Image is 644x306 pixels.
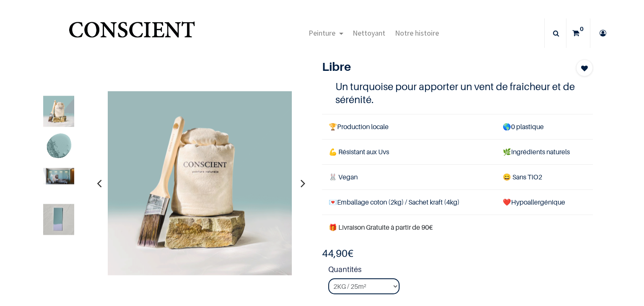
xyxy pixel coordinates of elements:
[322,60,552,74] h1: Libre
[503,173,516,181] span: 😄 S
[335,80,579,106] h4: Un turquoise pour apporter un vent de fraîcheur et de sérénité.
[309,28,335,38] span: Peinture
[578,25,586,33] sup: 0
[322,247,348,259] span: 44,90
[496,164,593,189] td: ans TiO2
[67,17,197,50] img: Conscient
[496,139,593,164] td: Ingrédients naturels
[43,96,74,127] img: Product image
[503,122,511,131] span: 🌎
[503,148,511,156] span: 🌿
[108,91,292,275] img: Product image
[395,28,439,38] span: Notre histoire
[43,168,74,184] img: Product image
[496,114,593,139] td: 0 plastique
[322,190,496,215] td: Emballage coton (2kg) / Sachet kraft (4kg)
[304,18,348,48] a: Peinture
[328,264,593,278] strong: Quantités
[566,18,590,48] a: 0
[576,60,593,76] button: Add to wishlist
[322,114,496,139] td: Production locale
[329,223,433,231] font: 🎁 Livraison Gratuite à partir de 90€
[322,247,353,259] b: €
[581,63,588,73] span: Add to wishlist
[43,204,74,235] img: Product image
[329,173,358,181] span: 🐰 Vegan
[329,148,389,156] span: 💪 Résistant aux Uvs
[67,17,197,50] a: Logo of Conscient
[43,132,74,163] img: Product image
[329,122,337,131] span: 🏆
[329,198,337,206] span: 💌
[496,190,593,215] td: ❤️Hypoallergénique
[353,28,385,38] span: Nettoyant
